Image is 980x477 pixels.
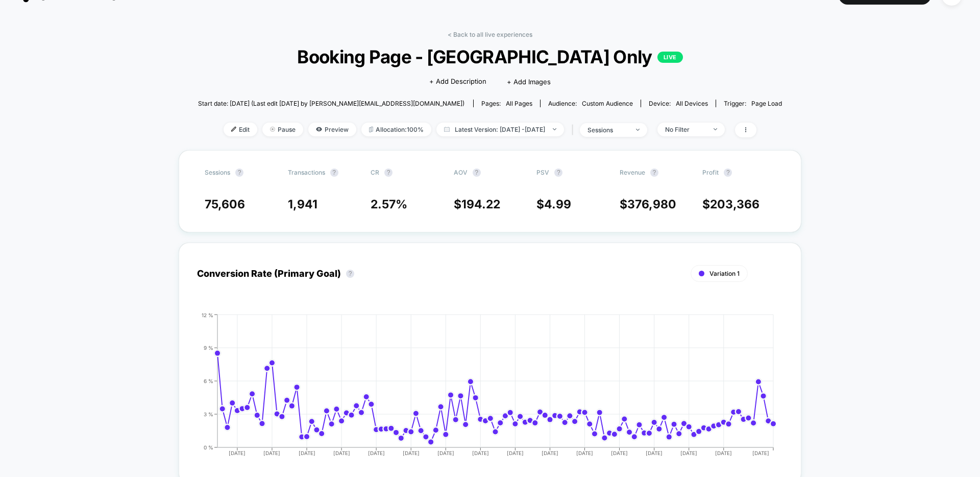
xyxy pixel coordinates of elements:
[541,450,558,456] tspan: [DATE]
[650,169,658,177] button: ?
[627,197,676,211] span: 376,980
[544,197,571,211] span: 4.99
[205,169,230,176] span: Sessions
[646,450,663,456] tspan: [DATE]
[576,450,593,456] tspan: [DATE]
[448,31,532,38] a: < Back to all live experiences
[288,169,325,176] span: Transactions
[367,450,384,456] tspan: [DATE]
[205,197,245,211] span: 75,606
[554,169,562,177] button: ?
[582,100,633,107] span: Custom Audience
[288,197,317,211] span: 1,941
[369,127,373,132] img: rebalance
[231,127,236,132] img: edit
[752,450,769,456] tspan: [DATE]
[384,169,393,177] button: ?
[636,129,640,131] img: end
[536,169,549,176] span: PSV
[371,169,379,176] span: CR
[187,312,773,465] div: CONVERSION_RATE
[361,123,431,136] span: Allocation: 100%
[402,450,419,456] tspan: [DATE]
[665,126,706,133] div: No Filter
[611,450,628,456] tspan: [DATE]
[224,123,257,136] span: Edit
[262,123,303,136] span: Pause
[702,169,719,176] span: Profit
[444,127,450,132] img: calendar
[702,197,759,211] span: $
[587,126,628,134] div: sessions
[204,344,213,350] tspan: 9 %
[308,123,356,136] span: Preview
[229,450,246,456] tspan: [DATE]
[724,100,782,107] div: Trigger:
[333,450,350,456] tspan: [DATE]
[548,100,633,107] div: Audience:
[473,169,481,177] button: ?
[461,197,500,211] span: 194.22
[751,100,782,107] span: Page Load
[472,450,488,456] tspan: [DATE]
[436,123,564,136] span: Latest Version: [DATE] - [DATE]
[506,100,532,107] span: all pages
[454,169,468,176] span: AOV
[680,450,697,456] tspan: [DATE]
[371,197,407,211] span: 2.57 %
[569,123,580,137] span: |
[263,450,280,456] tspan: [DATE]
[270,127,275,132] img: end
[553,128,556,130] img: end
[506,450,523,456] tspan: [DATE]
[641,100,716,107] span: Device:
[714,128,717,130] img: end
[204,444,213,450] tspan: 0 %
[429,77,486,87] span: + Add Description
[235,169,243,177] button: ?
[724,169,732,177] button: ?
[204,377,213,384] tspan: 6 %
[715,450,732,456] tspan: [DATE]
[454,197,500,211] span: $
[710,197,759,211] span: 203,366
[657,52,683,63] p: LIVE
[202,312,213,318] tspan: 12 %
[227,46,753,67] span: Booking Page - [GEOGRAPHIC_DATA] Only
[620,197,676,211] span: $
[204,411,213,417] tspan: 3 %
[481,100,532,107] div: Pages:
[620,169,645,176] span: Revenue
[198,100,464,107] span: Start date: [DATE] (Last edit [DATE] by [PERSON_NAME][EMAIL_ADDRESS][DOMAIN_NAME])
[507,78,551,86] span: + Add Images
[298,450,315,456] tspan: [DATE]
[437,450,454,456] tspan: [DATE]
[330,169,338,177] button: ?
[676,100,708,107] span: all devices
[536,197,571,211] span: $
[346,270,354,278] button: ?
[709,270,740,277] span: Variation 1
